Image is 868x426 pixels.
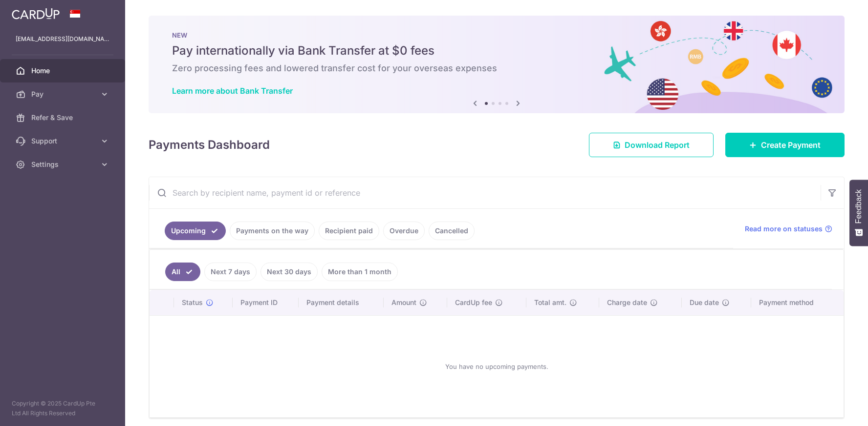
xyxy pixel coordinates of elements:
[172,43,821,59] h5: Pay internationally via Bank Transfer at $0 fees
[849,180,868,246] button: Feedback - Show survey
[182,298,203,307] span: Status
[31,113,96,122] span: Refer & Save
[534,298,566,307] span: Total amt.
[165,222,226,240] a: Upcoming
[260,263,318,281] a: Next 30 days
[322,263,398,281] a: More than 1 month
[230,222,315,240] a: Payments on the way
[725,133,845,157] a: Create Payment
[165,263,200,281] a: All
[455,298,492,307] span: CardUp fee
[391,298,416,307] span: Amount
[204,263,257,281] a: Next 7 days
[149,16,845,113] img: Bank transfer banner
[172,62,821,74] h6: Zero processing fees and lowered transfer cost for your overseas expenses
[589,133,714,157] a: Download Report
[690,298,719,307] span: Due date
[383,222,425,240] a: Overdue
[172,86,293,96] a: Learn more about Bank Transfer
[16,34,109,44] p: [EMAIL_ADDRESS][DOMAIN_NAME]
[31,136,96,146] span: Support
[149,177,821,208] input: Search by recipient name, payment id or reference
[745,224,823,234] span: Read more on statuses
[625,139,690,151] span: Download Report
[12,8,60,20] img: CardUp
[31,66,96,76] span: Home
[607,298,647,307] span: Charge date
[31,160,96,169] span: Settings
[149,136,270,154] h4: Payments Dashboard
[161,324,832,409] div: You have no upcoming payments.
[429,222,475,240] a: Cancelled
[745,224,832,234] a: Read more on statuses
[172,31,821,39] p: NEW
[31,89,96,99] span: Pay
[299,290,384,315] th: Payment details
[751,290,844,315] th: Payment method
[319,222,379,240] a: Recipient paid
[854,189,863,223] span: Feedback
[233,290,298,315] th: Payment ID
[761,139,821,151] span: Create Payment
